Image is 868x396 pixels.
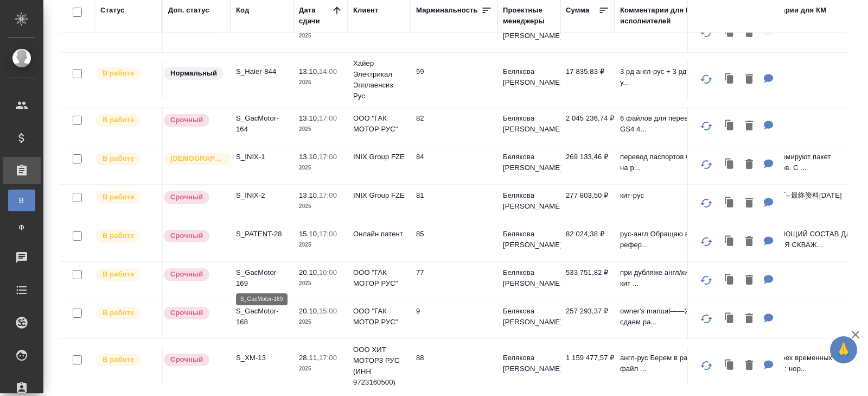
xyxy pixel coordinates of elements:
[163,229,225,243] div: Выставляется автоматически, если на указанный объем услуг необходимо больше времени в стандартном...
[834,338,853,361] span: 🙏
[560,300,615,338] td: 257 293,37 ₽
[170,354,203,365] p: Срочный
[95,229,156,243] div: Выставляет ПМ после принятия заказа от КМа
[719,269,740,292] button: Клонировать
[497,185,560,223] td: Белякова [PERSON_NAME]
[353,306,405,328] p: ООО "ГАК МОТОР РУС"
[170,68,217,79] p: Нормальный
[299,162,342,173] p: 2025
[95,113,156,128] div: Выставляет ПМ после принятия заказа от КМа
[560,262,615,300] td: 533 751,82 ₽
[14,222,30,233] span: Ф
[620,267,739,289] p: при дубляже англ/кит переводим с кит ...
[560,14,615,52] td: 30 144,80 ₽
[719,68,740,91] button: Клонировать
[353,229,405,240] p: Онлайн патент
[353,344,405,388] p: ООО ХИТ МОТОРЗ РУС (ИНН 9723160500)
[740,308,758,330] button: Удалить
[299,153,319,161] p: 13.10,
[103,230,134,241] p: В работе
[758,68,779,91] button: Для ПМ: 3 рд англ-рус + 3 рд рус-каз Какие условия по работе: во вложении увидите руководство на ...
[719,115,740,137] button: Клонировать
[236,229,288,240] p: S_PATENT-28
[163,267,225,282] div: Выставляется автоматически, если на указанный объем услуг необходимо больше времени в стандартном...
[299,317,342,328] p: 2025
[299,307,319,315] p: 20.10,
[693,152,719,178] button: Обновить
[95,152,156,166] div: Выставляет ПМ после принятия заказа от КМа
[8,217,35,238] a: Ф
[411,223,497,261] td: 85
[299,124,342,135] p: 2025
[740,115,758,137] button: Удалить
[299,268,319,276] p: 20.10,
[319,307,337,315] p: 15:00
[299,354,319,362] p: 28.11,
[170,192,203,203] p: Срочный
[758,269,779,292] button: Для ПМ: при дубляже англ/кит переводим с кит для ПМ: названия листов в экселе переводим (поставит...
[693,113,719,139] button: Обновить
[319,191,337,199] p: 17:00
[170,153,225,164] p: [DEMOGRAPHIC_DATA]
[497,14,560,52] td: Белякова [PERSON_NAME]
[103,192,134,203] p: В работе
[8,190,35,211] a: В
[758,355,779,377] button: Для ПМ: англ-рус Берем в работу только файл M70 Service Diagnosis and Measurement Manual В докуме...
[299,278,342,289] p: 2025
[411,300,497,338] td: 9
[620,190,739,201] p: кит-рус
[560,223,615,261] td: 82 024,38 ₽
[758,231,779,253] button: Для ПМ: рус-англ Обращаю внимание, что рефераты (они даны в конце каждого файла) уже переведены н...
[299,5,331,27] div: Дата сдачи
[740,68,758,91] button: Удалить
[95,66,156,81] div: Выставляет ПМ после принятия заказа от КМа
[620,66,739,88] p: 3 рд англ-рус + 3 рд рус-каз Какие у...
[411,108,497,146] td: 82
[236,66,288,77] p: S_Haier-844
[693,229,719,255] button: Обновить
[416,5,478,16] div: Маржинальность
[740,154,758,176] button: Удалить
[319,268,337,276] p: 10:00
[163,66,225,81] div: Статус по умолчанию для стандартных заказов
[693,190,719,216] button: Обновить
[236,152,288,162] p: S_INIX-1
[497,108,560,146] td: Белякова [PERSON_NAME]
[693,353,719,379] button: Обновить
[719,231,740,253] button: Клонировать
[560,185,615,223] td: 277 803,50 ₽
[497,262,560,300] td: Белякова [PERSON_NAME]
[353,5,378,16] div: Клиент
[103,115,134,125] p: В работе
[299,191,319,199] p: 13.10,
[163,306,225,320] div: Выставляется автоматически, если на указанный объем услуг необходимо больше времени в стандартном...
[95,306,156,320] div: Выставляет ПМ после принятия заказа от КМа
[740,355,758,377] button: Удалить
[95,353,156,367] div: Выставляет ПМ после принятия заказа от КМа
[299,30,342,41] p: 2025
[560,146,615,184] td: 269 133,46 ₽
[299,201,342,212] p: 2025
[411,185,497,223] td: 81
[503,5,555,27] div: Проектные менеджеры
[103,354,134,365] p: В работе
[693,66,719,92] button: Обновить
[103,153,134,164] p: В работе
[103,269,134,280] p: В работе
[620,353,739,374] p: англ-рус Берем в работу только файл ...
[236,267,288,289] p: S_GacMotor-169
[497,347,560,385] td: Белякова [PERSON_NAME]
[411,347,497,385] td: 88
[236,190,288,201] p: S_INIX-2
[299,114,319,122] p: 13.10,
[170,269,203,280] p: Срочный
[620,5,739,27] div: Комментарии для ПМ/исполнителей
[163,152,225,166] div: Выставляется автоматически для первых 3 заказов нового контактного лица. Особое внимание
[719,192,740,215] button: Клонировать
[758,115,779,137] button: Для ПМ: 6 файлов для перевода по модели GS4 4WD Важно сдавать пофайлово: 1)GS4 PARTS CATALOG_2025...
[740,192,758,215] button: Удалить
[620,152,739,173] p: перевод паспортов без заверения на р...
[740,231,758,253] button: Удалить
[163,190,225,205] div: Выставляется автоматически, если на указанный объем услуг необходимо больше времени в стандартном...
[353,58,405,102] p: Хайер Электрикал Эпплаенсиз Рус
